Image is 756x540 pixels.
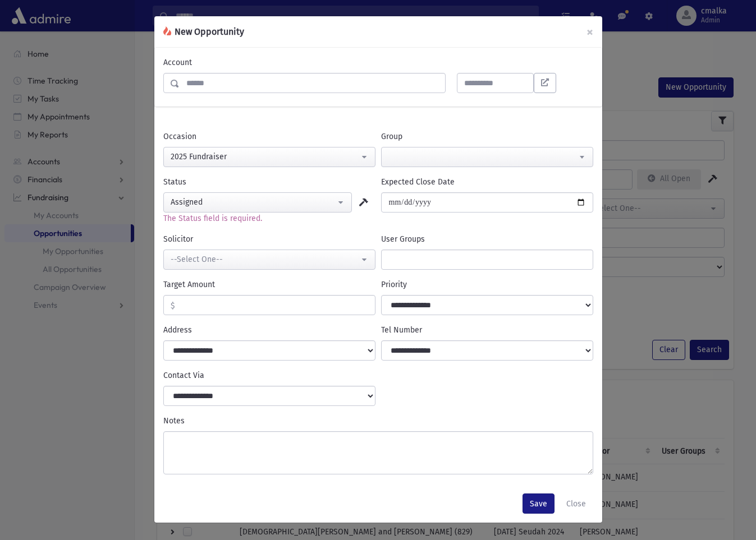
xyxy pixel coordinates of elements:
[381,324,422,336] label: Tel Number
[163,192,352,213] button: Assigned
[163,147,375,167] button: 2025 Fundraiser
[163,279,215,290] label: Target Amount
[163,214,262,223] span: The Status field is required.
[163,233,193,245] label: Solicitor
[381,233,425,245] label: User Groups
[381,279,407,290] label: Priority
[171,196,336,208] div: Assigned
[163,324,192,336] label: Address
[559,493,593,514] button: Close
[171,151,359,163] div: 2025 Fundraiser
[578,16,602,48] button: ×
[164,296,175,316] span: $
[163,57,192,68] label: Account
[163,131,196,142] label: Occasion
[163,415,185,427] label: Notes
[381,131,402,142] label: Group
[381,176,455,188] label: Expected Close Date
[180,73,446,93] input: Search
[163,250,375,270] button: --Select One--
[171,253,359,265] div: --Select One--
[163,25,244,39] h6: New Opportunity
[523,493,555,514] button: Save
[163,176,186,188] label: Status
[163,370,204,381] label: Contact Via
